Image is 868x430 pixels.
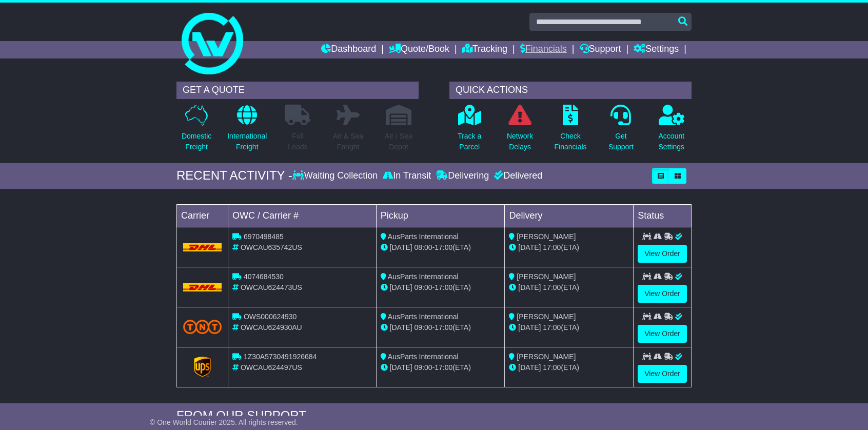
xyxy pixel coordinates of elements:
span: [DATE] [390,323,412,331]
span: OWCAU624497US [241,363,302,372]
div: - (ETA) [381,282,501,293]
div: RECENT ACTIVITY - [176,168,292,183]
p: Get Support [608,131,634,152]
span: 4074684530 [244,272,284,281]
div: GET A QUOTE [176,82,419,99]
img: TNT_Domestic.png [183,320,222,334]
img: DHL.png [183,283,222,291]
a: DomesticFreight [181,104,212,158]
span: AusParts International [388,312,459,321]
span: 17:00 [543,363,561,372]
span: 09:00 [415,323,432,331]
div: In Transit [380,170,433,182]
a: AccountSettings [658,104,685,158]
div: Delivering [433,170,491,182]
a: View Order [638,245,687,263]
span: 17:00 [543,283,561,291]
span: 09:00 [415,283,432,291]
a: Financials [520,41,567,58]
div: QUICK ACTIONS [449,82,692,99]
p: Account Settings [659,131,685,152]
a: View Order [638,325,687,343]
span: [DATE] [390,363,412,372]
span: [DATE] [518,363,541,372]
img: DHL.png [183,243,222,251]
p: Track a Parcel [458,131,481,152]
div: - (ETA) [381,242,501,253]
span: OWS000624930 [244,312,297,321]
span: [DATE] [390,283,412,291]
a: Settings [634,41,679,58]
span: 17:00 [435,283,452,291]
span: [DATE] [518,283,541,291]
a: Tracking [462,41,507,58]
div: (ETA) [509,242,629,253]
span: 17:00 [435,243,452,251]
span: 09:00 [415,363,432,372]
span: 17:00 [543,323,561,331]
span: [PERSON_NAME] [517,312,576,321]
span: [PERSON_NAME] [517,232,576,241]
span: 17:00 [435,323,452,331]
p: Domestic Freight [182,131,211,152]
a: NetworkDelays [506,104,534,158]
span: [DATE] [518,243,541,251]
span: OWCAU624473US [241,283,302,291]
span: OWCAU635742US [241,243,302,251]
p: Network Delays [507,131,533,152]
div: (ETA) [509,362,629,373]
span: AusParts International [388,353,459,361]
span: 08:00 [415,243,432,251]
span: AusParts International [388,272,459,281]
span: 17:00 [543,243,561,251]
p: International Freight [227,131,267,152]
a: Quote/Book [389,41,449,58]
p: Air & Sea Freight [333,131,363,152]
td: Delivery [505,204,634,227]
span: [DATE] [518,323,541,331]
p: Check Financials [555,131,587,152]
div: (ETA) [509,282,629,293]
a: CheckFinancials [554,104,587,158]
span: AusParts International [388,232,459,241]
td: Carrier [177,204,228,227]
td: Status [634,204,692,227]
td: Pickup [376,204,505,227]
span: 17:00 [435,363,452,372]
div: - (ETA) [381,362,501,373]
a: View Order [638,365,687,383]
div: Waiting Collection [292,170,380,182]
a: Track aParcel [457,104,482,158]
p: Full Loads [285,131,310,152]
a: GetSupport [608,104,634,158]
a: InternationalFreight [227,104,267,158]
span: [PERSON_NAME] [517,272,576,281]
td: OWC / Carrier # [228,204,377,227]
span: OWCAU624930AU [241,323,302,331]
div: Delivered [491,170,542,182]
img: GetCarrierServiceLogo [194,357,211,377]
div: FROM OUR SUPPORT [176,408,692,423]
a: Dashboard [321,41,376,58]
p: Air / Sea Depot [385,131,412,152]
span: 1Z30A5730491926684 [244,353,317,361]
a: Support [580,41,621,58]
span: [PERSON_NAME] [517,353,576,361]
div: (ETA) [509,322,629,333]
a: View Order [638,285,687,303]
span: [DATE] [390,243,412,251]
div: - (ETA) [381,322,501,333]
span: 6970498485 [244,232,284,241]
span: © One World Courier 2025. All rights reserved. [150,418,298,426]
